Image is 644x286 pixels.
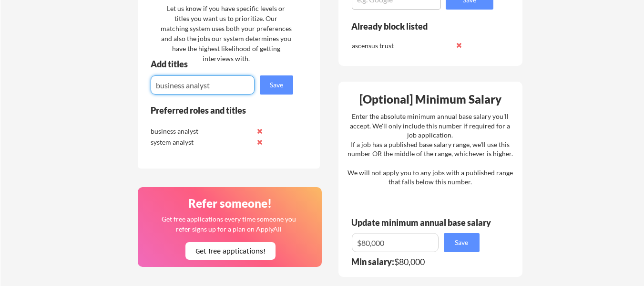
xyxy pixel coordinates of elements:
[351,22,480,31] div: Already block listed
[352,41,452,51] div: ascensus trust
[260,75,293,95] button: Save
[151,106,280,115] div: Preferred roles and titles
[444,233,480,252] button: Save
[342,94,519,105] div: [Optional] Minimum Salary
[351,218,494,227] div: Update minimum annual base salary
[161,3,292,64] div: Let us know if you have specific levels or titles you want us to prioritize. Our matching system ...
[348,112,513,187] div: Enter the absolute minimum annual base salary you'll accept. We'll only include this number if re...
[352,233,439,252] input: E.g. $100,000
[151,138,251,147] div: system analyst
[185,242,276,260] button: Get free applications!
[142,198,319,209] div: Refer someone!
[351,256,394,267] strong: Min salary:
[351,257,486,266] div: $80,000
[151,127,251,136] div: business analyst
[151,60,285,68] div: Add titles
[161,214,297,234] div: Get free applications every time someone you refer signs up for a plan on ApplyAll
[151,75,255,95] input: E.g. Senior Product Manager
